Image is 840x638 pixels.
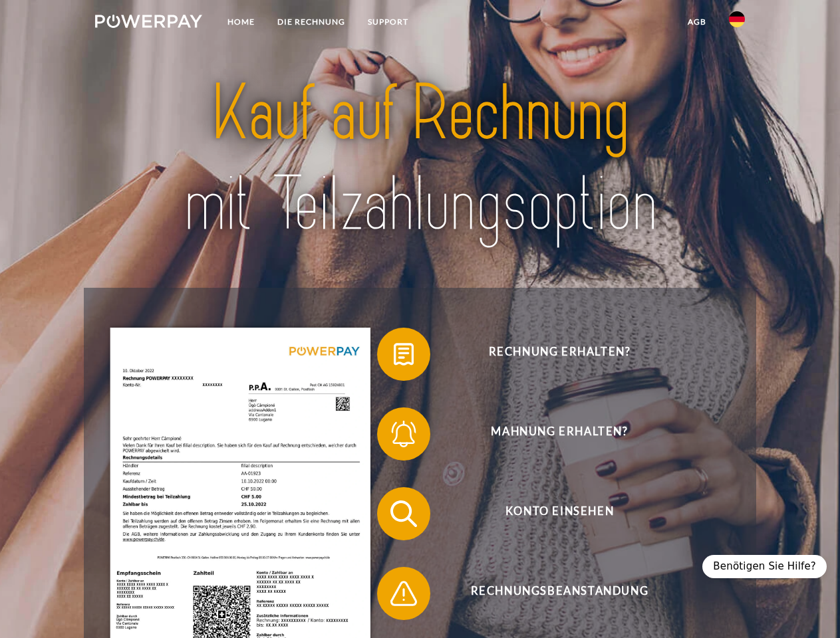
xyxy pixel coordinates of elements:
span: Konto einsehen [396,487,722,540]
span: Rechnungsbeanstandung [396,567,722,620]
a: SUPPORT [356,10,420,34]
img: logo-powerpay-white.svg [95,15,202,28]
a: agb [676,10,718,34]
img: de [729,11,745,27]
img: qb_bell.svg [387,417,420,451]
button: Konto einsehen [377,487,723,540]
a: Home [216,10,266,34]
img: title-powerpay_de.svg [127,64,713,255]
a: DIE RECHNUNG [266,10,356,34]
button: Rechnung erhalten? [377,328,723,381]
button: Mahnung erhalten? [377,407,723,461]
span: Rechnung erhalten? [396,328,722,381]
img: qb_bill.svg [387,338,420,371]
div: Benötigen Sie Hilfe? [702,555,827,578]
img: qb_search.svg [387,497,420,530]
button: Rechnungsbeanstandung [377,567,723,620]
span: Mahnung erhalten? [396,407,722,461]
img: qb_warning.svg [387,577,420,610]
